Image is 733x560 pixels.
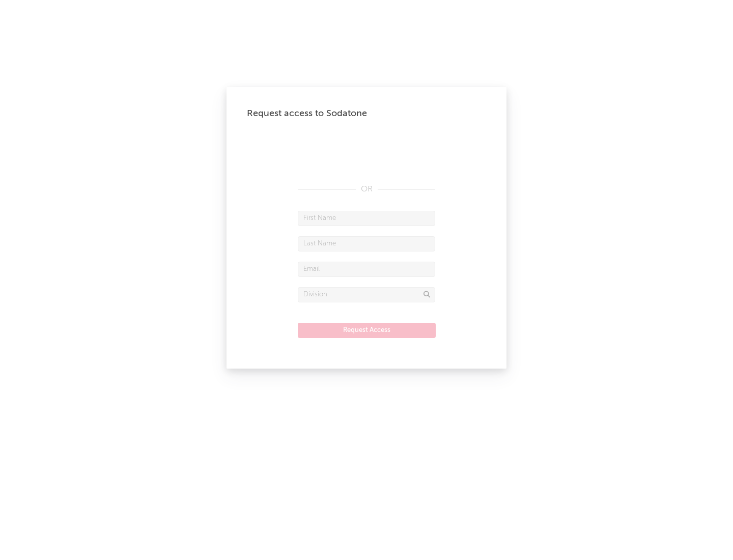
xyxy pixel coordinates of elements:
button: Request Access [298,323,436,338]
input: First Name [298,211,435,226]
div: OR [298,183,435,195]
input: Division [298,287,435,302]
div: Request access to Sodatone [247,107,486,120]
input: Last Name [298,236,435,251]
input: Email [298,262,435,277]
